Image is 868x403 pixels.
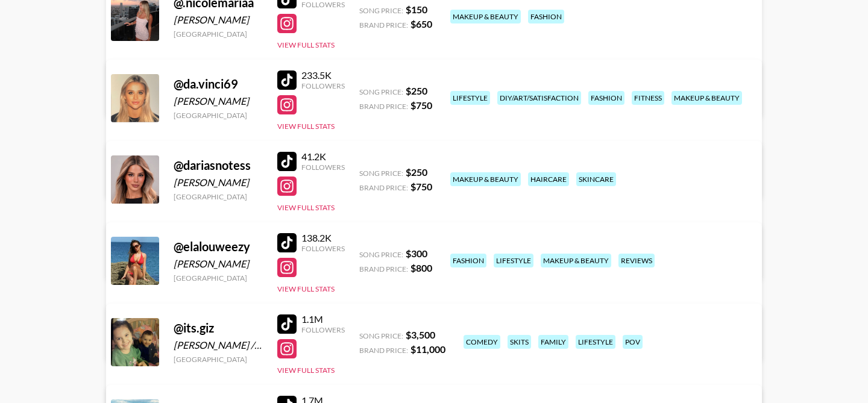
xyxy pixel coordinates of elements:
[671,91,742,105] div: makeup & beauty
[359,346,408,355] span: Brand Price:
[277,203,335,212] button: View Full Stats
[359,20,408,30] span: Brand Price:
[174,158,263,173] div: @ dariasnotess
[359,183,408,192] span: Brand Price:
[174,258,263,270] div: [PERSON_NAME]
[301,313,345,325] div: 1.1M
[277,40,335,49] button: View Full Stats
[174,111,263,120] div: [GEOGRAPHIC_DATA]
[410,18,432,30] strong: $ 650
[174,239,263,254] div: @ elalouweezy
[406,248,427,259] strong: $ 300
[588,91,624,105] div: fashion
[541,254,611,267] div: makeup & beauty
[301,69,345,81] div: 233.5K
[508,335,531,349] div: skits
[450,10,521,23] div: makeup & beauty
[623,335,643,349] div: pov
[277,284,335,293] button: View Full Stats
[174,95,263,107] div: [PERSON_NAME]
[406,85,427,96] strong: $ 250
[301,244,345,253] div: Followers
[174,30,263,39] div: [GEOGRAPHIC_DATA]
[359,6,403,15] span: Song Price:
[450,172,521,186] div: makeup & beauty
[277,366,335,375] button: View Full Stats
[359,331,403,340] span: Song Price:
[576,335,615,349] div: lifestyle
[450,254,486,267] div: fashion
[576,172,616,186] div: skincare
[301,232,345,244] div: 138.2K
[464,335,500,349] div: comedy
[410,262,432,273] strong: $ 800
[494,254,533,267] div: lifestyle
[301,81,345,90] div: Followers
[632,91,664,105] div: fitness
[277,122,335,131] button: View Full Stats
[359,264,408,273] span: Brand Price:
[359,87,403,96] span: Song Price:
[301,151,345,163] div: 41.2K
[410,343,445,355] strong: $ 11,000
[497,91,581,105] div: diy/art/satisfaction
[618,254,655,267] div: reviews
[174,339,263,351] div: [PERSON_NAME] / [PERSON_NAME]
[528,10,564,23] div: fashion
[528,172,569,186] div: haircare
[406,166,427,178] strong: $ 250
[301,163,345,172] div: Followers
[174,177,263,189] div: [PERSON_NAME]
[359,169,403,178] span: Song Price:
[174,192,263,201] div: [GEOGRAPHIC_DATA]
[301,325,345,334] div: Followers
[410,181,432,192] strong: $ 750
[174,14,263,26] div: [PERSON_NAME]
[359,250,403,259] span: Song Price:
[359,102,408,111] span: Brand Price:
[174,355,263,364] div: [GEOGRAPHIC_DATA]
[538,335,568,349] div: family
[406,4,427,15] strong: $ 150
[174,77,263,92] div: @ da.vinci69
[406,329,435,340] strong: $ 3,500
[410,99,432,111] strong: $ 750
[174,320,263,336] div: @ its.giz
[450,91,490,105] div: lifestyle
[174,273,263,283] div: [GEOGRAPHIC_DATA]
